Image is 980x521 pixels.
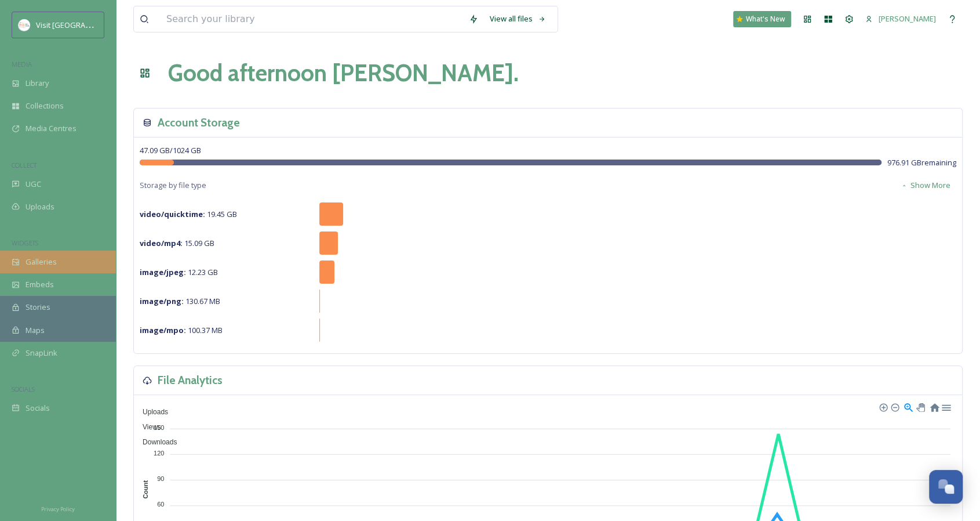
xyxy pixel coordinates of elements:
[19,19,30,31] img: images.png
[140,145,201,155] span: 47.09 GB / 1024 GB
[25,279,54,290] span: Embeds
[25,201,54,212] span: Uploads
[41,505,75,513] span: Privacy Policy
[929,401,939,411] div: Reset Zoom
[929,470,963,504] button: Open Chat
[140,296,184,306] strong: image/png :
[25,179,41,190] span: UGC
[154,450,164,457] tspan: 120
[41,501,75,515] a: Privacy Policy
[12,161,37,169] span: COLLECT
[25,123,76,134] span: Media Centres
[12,385,35,393] span: SOCIALS
[859,8,942,30] a: [PERSON_NAME]
[140,209,205,219] strong: video/quicktime :
[140,325,186,335] strong: image/mpo :
[25,100,64,111] span: Collections
[157,475,164,482] tspan: 90
[140,180,206,191] span: Storage by file type
[154,424,164,430] tspan: 150
[168,56,519,91] h1: Good afternoon [PERSON_NAME] .
[25,348,57,359] span: SnapLink
[879,13,936,24] span: [PERSON_NAME]
[895,174,956,197] button: Show More
[140,267,218,277] span: 12.23 GB
[879,403,887,411] div: Zoom In
[158,372,223,389] h3: File Analytics
[134,423,161,431] span: Views
[903,401,913,411] div: Selection Zoom
[25,403,50,414] span: Socials
[36,19,183,30] span: Visit [GEOGRAPHIC_DATA][PERSON_NAME]
[158,114,240,131] h3: Account Storage
[140,267,186,277] strong: image/jpeg :
[484,8,552,30] a: View all files
[887,157,956,168] span: 976.91 GB remaining
[12,60,32,68] span: MEDIA
[142,480,149,498] text: Count
[25,256,57,267] span: Galleries
[890,403,898,411] div: Zoom Out
[134,438,177,446] span: Downloads
[25,78,49,89] span: Library
[733,11,791,27] a: What's New
[157,501,164,508] tspan: 60
[140,296,220,306] span: 130.67 MB
[161,6,463,32] input: Search your library
[916,403,923,410] div: Panning
[134,408,168,416] span: Uploads
[140,209,237,219] span: 19.45 GB
[140,238,183,248] strong: video/mp4 :
[140,238,214,248] span: 15.09 GB
[12,238,38,247] span: WIDGETS
[941,401,950,411] div: Menu
[25,302,50,313] span: Stories
[25,325,45,336] span: Maps
[140,325,223,335] span: 100.37 MB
